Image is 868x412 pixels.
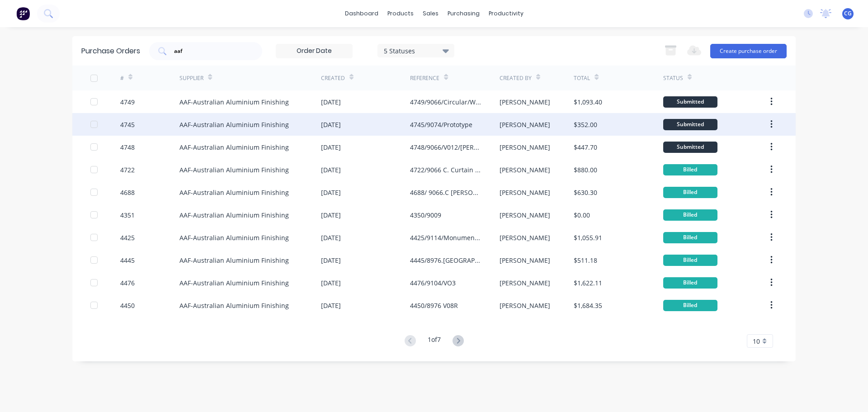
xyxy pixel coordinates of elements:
div: productivity [484,7,528,20]
div: Billed [663,164,717,175]
div: Status [663,74,683,82]
div: $447.70 [574,142,597,152]
button: Create purchase order [710,44,787,58]
div: [PERSON_NAME] [500,142,550,152]
div: 4745/9074/Prototype [410,120,472,129]
div: AAF-Australian Aluminium Finishing [179,256,289,265]
div: $1,093.40 [574,97,602,107]
div: 4688 [120,188,135,197]
div: AAF-Australian Aluminium Finishing [179,120,289,129]
div: Billed [663,209,717,221]
div: 4445/8976.[GEOGRAPHIC_DATA] [410,256,481,265]
div: Billed [663,277,717,289]
div: $352.00 [574,120,597,129]
div: [PERSON_NAME] [500,256,550,265]
div: 4748 [120,142,135,152]
div: AAF-Australian Aluminium Finishing [179,97,289,107]
div: $630.30 [574,188,597,197]
div: [DATE] [321,120,341,129]
div: AAF-Australian Aluminium Finishing [179,278,289,288]
div: [PERSON_NAME] [500,188,550,197]
div: 4749 [120,97,135,107]
div: $1,055.91 [574,233,602,242]
div: 4722/9066 C. Curtain Wall Brackets and washers [410,165,481,175]
div: AAF-Australian Aluminium Finishing [179,301,289,310]
div: Supplier [179,74,203,82]
div: 1 of 7 [428,335,441,348]
div: Billed [663,232,717,243]
div: 4450/8976 V08R [410,301,458,310]
div: $1,622.11 [574,278,602,288]
div: [DATE] [321,233,341,242]
div: products [383,7,418,20]
div: AAF-Australian Aluminium Finishing [179,142,289,152]
div: [PERSON_NAME] [500,120,550,129]
div: Submitted [663,119,717,130]
div: [DATE] [321,278,341,288]
div: Reference [410,74,439,82]
div: 4745 [120,120,135,129]
div: AAF-Australian Aluminium Finishing [179,210,289,220]
div: 4476 [120,278,135,288]
div: AAF-Australian Aluminium Finishing [179,188,289,197]
div: 4688/ 9066.C [PERSON_NAME] College Backpans [410,188,481,197]
div: purchasing [443,7,484,20]
div: AAF-Australian Aluminium Finishing [179,233,289,242]
div: 4748/9066/V012/[PERSON_NAME] [410,142,481,152]
div: [DATE] [321,142,341,152]
div: [DATE] [321,188,341,197]
input: Search purchase orders... [173,47,248,56]
div: 5 Statuses [384,46,448,55]
input: Order Date [276,44,352,58]
div: $880.00 [574,165,597,175]
div: [DATE] [321,210,341,220]
div: $511.18 [574,256,597,265]
div: Billed [663,300,717,311]
div: Billed [663,255,717,266]
div: Created [321,74,345,82]
div: Created By [500,74,532,82]
div: AAF-Australian Aluminium Finishing [179,165,289,175]
img: Factory [16,7,30,20]
div: 4722 [120,165,135,175]
div: [PERSON_NAME] [500,233,550,242]
div: Billed [663,187,717,198]
div: 4351 [120,210,135,220]
div: 4425 [120,233,135,242]
div: [DATE] [321,165,341,175]
div: 4445 [120,256,135,265]
div: Total [574,74,590,82]
div: [PERSON_NAME] [500,210,550,220]
span: CG [844,9,852,18]
div: 4450 [120,301,135,310]
div: # [120,74,124,82]
a: dashboard [340,7,383,20]
div: [PERSON_NAME] [500,97,550,107]
div: [DATE] [321,301,341,310]
div: Purchase Orders [81,46,140,57]
div: Submitted [663,142,717,153]
div: Submitted [663,96,717,108]
div: 4425/9114/Monument Flat [410,233,481,242]
div: $0.00 [574,210,590,220]
span: 10 [753,336,760,346]
div: 4749/9066/Circular/WCC [410,97,481,107]
div: sales [418,7,443,20]
div: 4350/9009 [410,210,441,220]
div: 4476/9104/VO3 [410,278,456,288]
div: [DATE] [321,97,341,107]
div: [PERSON_NAME] [500,278,550,288]
div: [PERSON_NAME] [500,301,550,310]
div: [PERSON_NAME] [500,165,550,175]
div: $1,684.35 [574,301,602,310]
div: [DATE] [321,256,341,265]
